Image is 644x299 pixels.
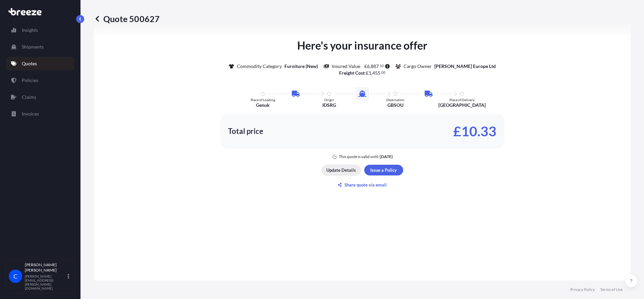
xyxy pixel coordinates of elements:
p: Commodity Category [237,63,282,70]
a: Insights [6,23,75,37]
p: Quote 500627 [94,13,160,24]
p: [DATE] [380,154,393,159]
p: Total price [228,128,263,135]
p: Cargo Owner [404,63,432,70]
a: Policies [6,74,75,87]
p: IDSRG [322,102,336,108]
a: Quotes [6,57,75,70]
p: Insights [22,27,38,33]
span: . [381,71,381,74]
span: 00 [381,71,385,74]
p: This quote is valid until [339,154,378,159]
p: Place of Loading [251,98,275,102]
span: , [370,64,371,69]
a: Privacy Policy [570,287,595,292]
p: Invoices [22,110,39,117]
p: Update Details [326,167,356,173]
span: 1 [369,71,371,75]
span: C [13,273,17,280]
p: Share quote via email [344,181,387,188]
p: [PERSON_NAME][EMAIL_ADDRESS][PERSON_NAME][DOMAIN_NAME] [25,274,66,290]
p: Genuk [256,102,270,108]
span: 887 [371,64,379,69]
a: Terms of Use [600,287,623,292]
p: GBSOU [387,102,404,108]
p: Place of Delivery [449,98,475,102]
p: Issue a Policy [370,167,397,173]
p: Furniture (New) [284,63,318,70]
span: 455 [372,71,380,75]
span: 10 [380,65,384,67]
a: Claims [6,90,75,104]
p: [PERSON_NAME] [PERSON_NAME] [25,262,66,273]
p: Quotes [22,60,37,67]
span: £ [364,64,367,69]
button: Update Details [322,165,361,175]
p: [GEOGRAPHIC_DATA] [438,102,486,108]
p: Insured Value [332,63,360,70]
p: Shipments [22,44,44,50]
a: Shipments [6,40,75,54]
p: Here's your insurance offer [297,38,427,54]
span: 6 [367,64,370,69]
p: Destination [386,98,405,102]
span: , [371,71,372,75]
span: £ [366,71,369,75]
button: Issue a Policy [364,165,403,175]
p: Policies [22,77,38,84]
p: Origin [324,98,334,102]
p: [PERSON_NAME] Europe Ltd [434,63,496,70]
p: £10.33 [453,126,496,137]
p: Claims [22,94,36,100]
span: . [379,65,380,67]
b: Freight Cost [339,70,365,76]
button: Share quote via email [322,179,403,190]
a: Invoices [6,107,75,121]
p: : [339,70,386,76]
